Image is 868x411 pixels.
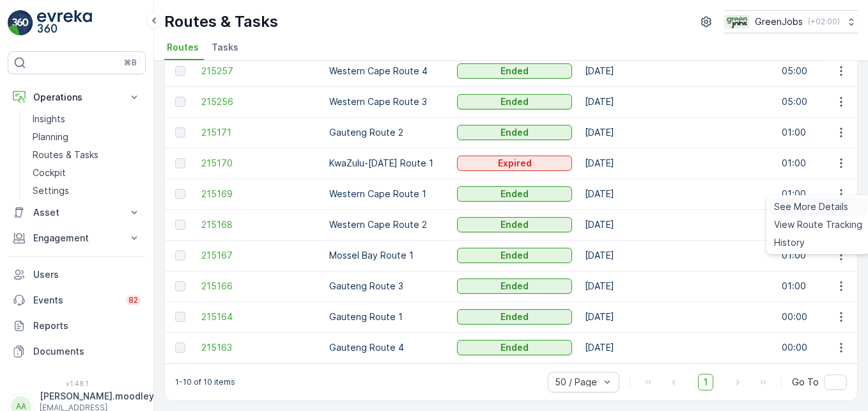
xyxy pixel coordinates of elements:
a: Users [8,262,146,287]
p: Planning [33,131,68,143]
span: 215171 [201,126,316,139]
button: GreenJobs(+02:00) [724,10,858,33]
td: Western Cape Route 4 [323,56,451,86]
a: Planning [27,128,146,146]
p: ⌘B [124,58,137,68]
span: v 1.48.1 [8,380,146,387]
p: Ended [500,65,529,77]
button: Ended [457,248,572,263]
td: Western Cape Route 3 [323,86,451,117]
p: Events [33,294,118,307]
p: 82 [128,295,138,305]
button: Operations [8,85,146,110]
button: Asset [8,200,146,225]
p: 1-10 of 10 items [175,377,235,387]
div: Toggle Row Selected [175,189,185,199]
p: Cockpit [33,166,66,179]
p: Reports [33,319,141,332]
td: [DATE] [578,240,775,271]
div: Toggle Row Selected [175,127,185,138]
img: Green_Jobs_Logo.png [724,15,750,29]
p: Users [33,268,141,281]
button: Ended [457,63,572,79]
div: Toggle Row Selected [175,220,185,230]
a: Reports [8,313,146,339]
div: Toggle Row Selected [175,66,185,76]
a: Insights [27,110,146,128]
p: GreenJobs [755,15,803,28]
a: Documents [8,339,146,364]
div: Toggle Row Selected [175,312,185,322]
td: Mossel Bay Route 1 [323,240,451,271]
p: Routes & Tasks [33,149,98,161]
span: 1 [698,374,713,391]
td: Gauteng Route 2 [323,117,451,148]
td: Gauteng Route 4 [323,332,451,363]
div: Toggle Row Selected [175,250,185,261]
td: KwaZulu-[DATE] Route 1 [323,148,451,179]
p: Ended [500,341,529,354]
span: 215168 [201,218,316,231]
a: 215169 [201,188,316,200]
p: Ended [500,310,529,323]
span: View Route Tracking [774,218,862,231]
img: logo [8,10,33,36]
button: Ended [457,94,572,109]
p: Routes & Tasks [164,12,278,32]
a: Settings [27,182,146,200]
td: [DATE] [578,302,775,332]
span: History [774,236,805,249]
p: Ended [500,280,529,293]
p: Documents [33,345,141,358]
img: logo_light-DOdMpM7g.png [37,10,92,36]
a: 215163 [201,341,316,354]
span: See More Details [774,200,848,213]
td: [DATE] [578,117,775,148]
a: 215170 [201,157,316,170]
a: 215256 [201,95,316,108]
p: ( +02:00 ) [808,17,840,27]
span: Go To [792,376,819,389]
a: Routes & Tasks [27,146,146,164]
td: Western Cape Route 2 [323,209,451,240]
button: Ended [457,309,572,325]
button: Expired [457,156,572,171]
a: Events82 [8,287,146,313]
div: Toggle Row Selected [175,158,185,168]
a: See More Details [769,198,867,216]
td: [DATE] [578,332,775,363]
p: Settings [33,184,69,197]
td: [DATE] [578,86,775,117]
button: Ended [457,217,572,232]
p: Asset [33,206,120,219]
div: Toggle Row Selected [175,97,185,107]
p: Ended [500,249,529,262]
span: Tasks [212,41,238,54]
a: 215166 [201,280,316,293]
td: Gauteng Route 3 [323,271,451,302]
span: Routes [167,41,199,54]
td: [DATE] [578,56,775,86]
p: Ended [500,126,529,139]
button: Ended [457,125,572,140]
p: Ended [500,218,529,231]
div: Toggle Row Selected [175,342,185,353]
td: [DATE] [578,148,775,179]
td: [DATE] [578,179,775,209]
td: Gauteng Route 1 [323,302,451,332]
button: Engagement [8,225,146,251]
p: Ended [500,188,529,200]
td: [DATE] [578,209,775,240]
a: 215164 [201,310,316,323]
p: [PERSON_NAME].moodley [40,390,154,403]
a: 215167 [201,249,316,262]
p: Engagement [33,232,120,245]
button: Ended [457,340,572,355]
a: 215257 [201,65,316,77]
